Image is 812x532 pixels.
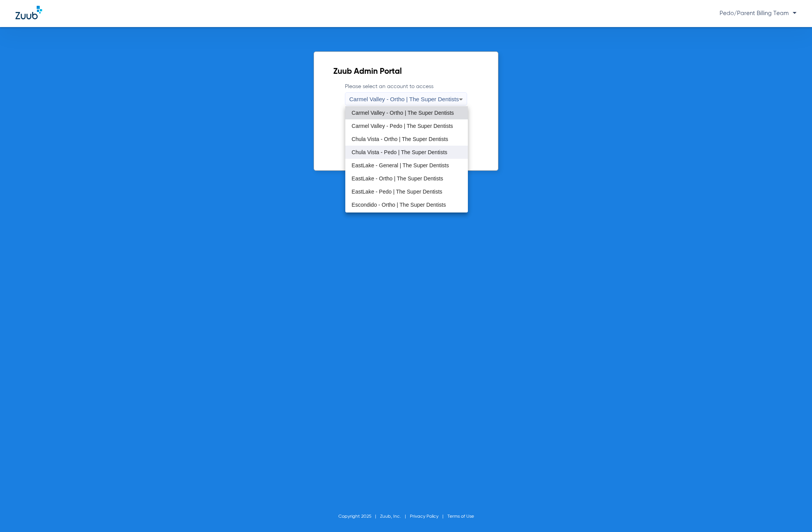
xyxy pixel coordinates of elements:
span: EastLake - Ortho | The Super Dentists [351,176,443,181]
span: Chula Vista - Pedo | The Super Dentists [351,150,447,155]
span: EastLake - Pedo | The Super Dentists [351,189,442,194]
span: Carmel Valley - Pedo | The Super Dentists [351,123,453,129]
span: EastLake - General | The Super Dentists [351,163,449,168]
span: Carmel Valley - Ortho | The Super Dentists [351,110,454,116]
span: Escondido - Ortho | The Super Dentists [351,202,446,207]
iframe: Chat Widget [773,495,812,532]
span: Chula Vista - Ortho | The Super Dentists [351,136,448,142]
